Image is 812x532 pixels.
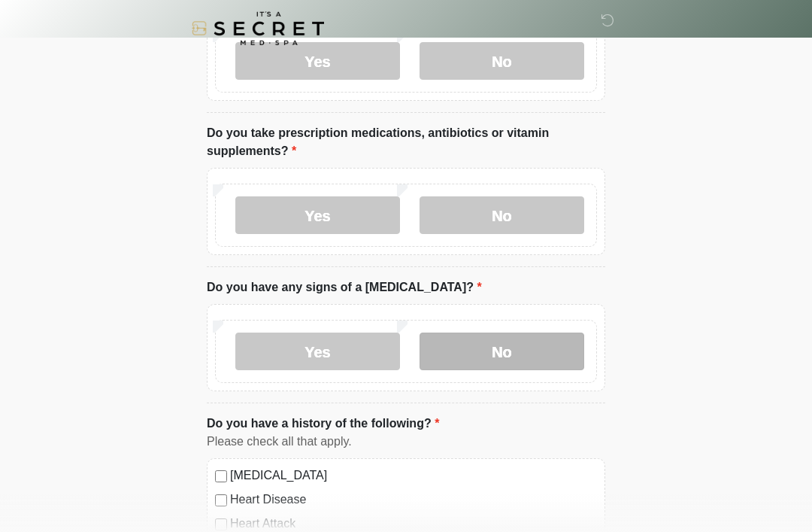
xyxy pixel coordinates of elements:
label: No [420,196,584,234]
label: Do you have a history of the following? [207,415,439,433]
label: No [420,42,584,80]
div: Please check all that apply. [207,433,605,451]
label: Yes [235,333,400,370]
input: Heart Disease [215,494,227,506]
label: Do you have any signs of a [MEDICAL_DATA]? [207,278,482,296]
input: Heart Attack [215,518,227,530]
label: Do you take prescription medications, antibiotics or vitamin supplements? [207,124,605,160]
label: Yes [235,42,400,80]
input: [MEDICAL_DATA] [215,470,227,482]
label: No [420,333,584,370]
label: [MEDICAL_DATA] [230,467,597,485]
label: Yes [235,196,400,234]
label: Heart Disease [230,491,597,509]
img: It's A Secret Med Spa Logo [192,11,324,45]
